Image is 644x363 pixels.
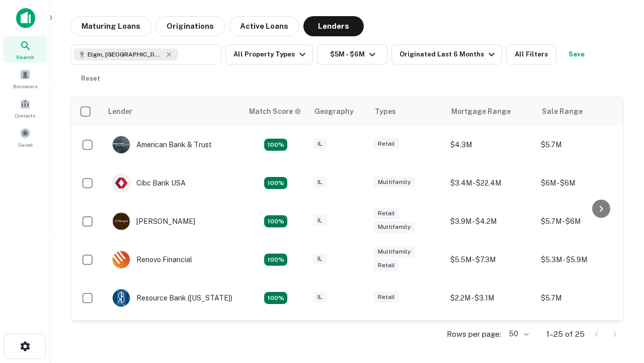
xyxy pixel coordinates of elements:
button: Reset [74,69,107,89]
a: Borrowers [3,65,47,92]
div: IL [313,215,327,226]
td: $5.7M - $6M [536,202,626,240]
h6: Match Score [249,106,299,117]
td: $4M [445,317,536,355]
a: Contacts [3,94,47,122]
div: Retail [374,291,399,303]
td: $2.2M - $3.1M [445,279,536,317]
button: Originations [155,16,225,36]
div: Capitalize uses an advanced AI algorithm to match your search with the best lender. The match sco... [249,106,301,117]
button: Maturing Loans [70,16,151,36]
div: IL [313,253,327,265]
a: Saved [3,124,47,151]
div: Lender [108,105,132,117]
td: $5.7M [536,126,626,164]
div: Matching Properties: 4, hasApolloMatch: undefined [264,215,287,227]
div: IL [313,291,327,303]
td: $5.7M [536,279,626,317]
div: Multifamily [374,176,415,188]
button: Originated Last 6 Months [391,44,502,65]
th: Capitalize uses an advanced AI algorithm to match your search with the best lender. The match sco... [243,97,308,126]
th: Sale Range [536,97,626,126]
div: Retail [374,138,399,150]
div: Matching Properties: 7, hasApolloMatch: undefined [264,139,287,151]
img: picture [113,251,130,268]
div: Renovo Financial [112,251,192,269]
div: American Bank & Trust [112,136,212,154]
button: $5M - $6M [317,44,387,65]
img: picture [113,174,130,192]
div: 50 [505,327,530,341]
div: Resource Bank ([US_STATE]) [112,289,232,307]
img: picture [113,213,130,230]
p: 1–25 of 25 [546,328,585,340]
td: $4.3M [445,126,536,164]
img: capitalize-icon.png [16,8,35,28]
span: Search [16,53,34,61]
th: Types [369,97,445,126]
div: IL [313,176,327,188]
div: Retail [374,260,399,271]
button: Active Loans [229,16,299,36]
p: Rows per page: [447,328,501,340]
div: Multifamily [374,246,415,258]
div: Multifamily [374,221,415,233]
a: Search [3,36,47,63]
td: $3.9M - $4.2M [445,202,536,240]
div: Sale Range [542,105,583,117]
td: $6M - $6M [536,164,626,202]
div: Cibc Bank USA [112,174,186,192]
th: Lender [102,97,243,126]
td: $3.4M - $22.4M [445,164,536,202]
button: All Filters [506,44,556,65]
button: Save your search to get updates of matches that match your search criteria. [560,44,593,65]
th: Mortgage Range [445,97,536,126]
div: Geography [314,105,354,117]
div: Matching Properties: 4, hasApolloMatch: undefined [264,177,287,189]
div: Matching Properties: 4, hasApolloMatch: undefined [264,254,287,266]
span: Elgin, [GEOGRAPHIC_DATA], [GEOGRAPHIC_DATA] [88,50,163,59]
td: $5.3M - $5.9M [536,240,626,279]
iframe: Chat Widget [594,250,644,298]
div: Originated Last 6 Months [399,48,498,60]
div: Retail [374,208,399,219]
span: Borrowers [13,82,37,90]
td: $5.6M [536,317,626,355]
button: All Property Types [225,44,313,65]
img: picture [113,136,130,153]
div: Matching Properties: 4, hasApolloMatch: undefined [264,292,287,304]
div: [PERSON_NAME] [112,212,195,230]
span: Saved [18,141,33,149]
div: IL [313,138,327,150]
div: Mortgage Range [451,105,511,117]
th: Geography [308,97,369,126]
button: Lenders [303,16,364,36]
td: $5.5M - $7.3M [445,240,536,279]
span: Contacts [15,111,35,119]
div: Types [375,105,396,117]
img: picture [113,289,130,307]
